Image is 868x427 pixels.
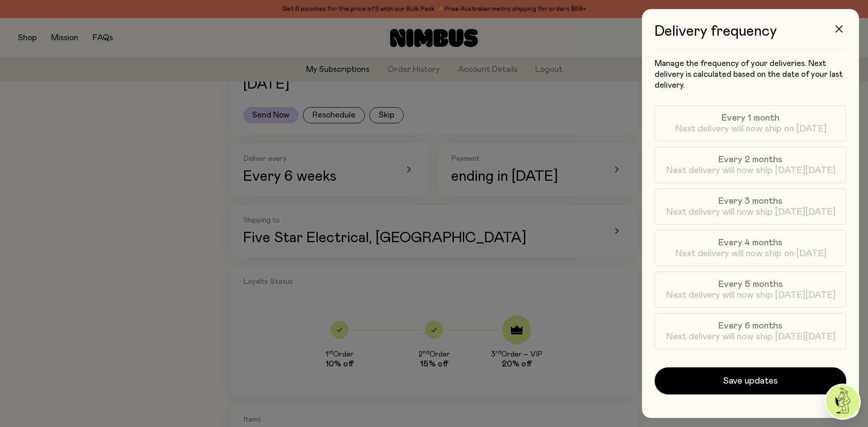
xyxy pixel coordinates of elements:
h3: Delivery frequency [655,23,846,49]
span: Every 3 months [718,196,783,206]
span: Next delivery will now ship on [DATE] [675,123,826,134]
span: Next delivery will now ship [DATE][DATE] [666,206,835,217]
span: Every 2 months [718,154,783,165]
span: Every 6 months [718,320,783,331]
span: Next delivery will now ship [DATE][DATE] [666,290,835,300]
span: Every 4 months [718,237,783,248]
p: Manage the frequency of your deliveries. Next delivery is calculated based on the date of your la... [655,58,846,91]
span: Save updates [723,375,778,387]
img: agent [826,385,859,418]
span: Next delivery will now ship [DATE][DATE] [666,331,835,342]
span: Every 1 month [722,113,779,123]
button: Save updates [655,367,846,394]
span: Next delivery will now ship on [DATE] [675,248,826,259]
span: Every 5 months [718,279,783,290]
span: Next delivery will now ship [DATE][DATE] [666,165,835,176]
